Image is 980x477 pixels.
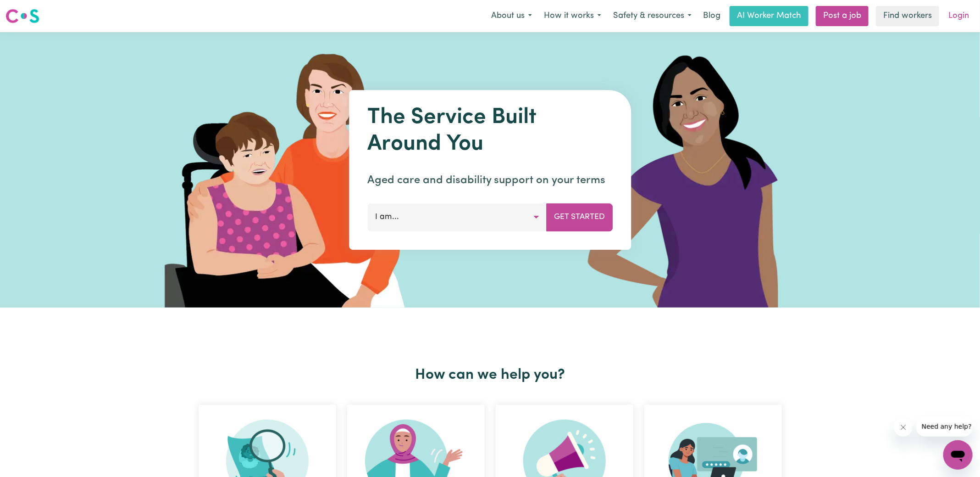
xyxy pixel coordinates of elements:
[916,416,973,437] iframe: Message from company
[367,203,547,231] button: I am...
[6,8,39,24] img: Careseekers logo
[607,6,698,26] button: Safety & resources
[876,6,939,26] a: Find workers
[730,6,808,26] a: AI Worker Match
[193,366,787,384] h2: How can we help you?
[943,6,974,26] a: Login
[698,6,726,26] a: Blog
[6,6,39,27] a: Careseekers logo
[367,105,613,157] h1: The Service Built Around You
[546,203,613,231] button: Get Started
[538,6,607,26] button: How it works
[894,418,913,437] iframe: Close message
[367,172,613,189] p: Aged care and disability support on your terms
[485,6,538,26] button: About us
[943,440,973,470] iframe: Button to launch messaging window
[816,6,869,26] a: Post a job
